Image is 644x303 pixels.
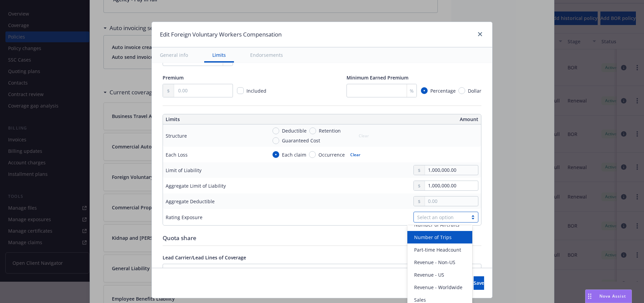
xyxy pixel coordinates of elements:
input: Each claim [272,151,279,158]
button: Endorsements [242,47,291,63]
span: Guaranteed Cost [282,137,320,144]
span: Included [246,88,266,94]
button: Nothing selected [163,264,481,277]
input: 0.00 [425,196,478,206]
div: Aggregate Deductible [166,198,215,205]
div: Quota share [163,234,481,242]
div: Drag to move [586,290,594,303]
input: 0.00 [425,165,478,175]
span: % [410,87,414,94]
span: Deductible [282,127,307,134]
input: Percentage [421,87,428,94]
span: Retention [319,127,341,134]
button: Limits [204,47,234,63]
span: Nova Assist [599,293,626,299]
div: Structure [166,132,187,139]
input: Retention [309,127,316,134]
input: 0.00 [174,84,233,97]
input: 0.00 [425,181,478,190]
span: Premium [163,74,184,81]
span: Lead Carrier/Lead Lines of Coverage [163,254,246,261]
input: Occurrence [309,151,316,158]
div: Limit of Liability [166,167,201,174]
span: Revenue - US [414,271,444,278]
span: Each claim [282,151,306,158]
h1: Edit Foreign Voluntary Workers Compensation [160,30,282,39]
span: Part-time Headcount [414,246,461,253]
div: Rating Exposure [166,214,202,221]
th: Amount [325,114,481,124]
span: Minimum Earned Premium [347,74,408,81]
button: Clear [346,150,364,159]
th: Limits [163,114,290,124]
span: Revenue - Non-US [414,259,455,266]
input: Guaranteed Cost [272,137,279,144]
input: Deductible [272,127,279,134]
span: Percentage [430,87,456,94]
span: Revenue - Worldwide [414,284,462,291]
div: Select an option [417,214,464,221]
button: Nova Assist [585,289,632,303]
div: Each Loss [166,151,188,158]
span: Nothing selected [168,267,207,274]
span: Number of Trips [414,234,452,241]
div: Aggregate Limit of Liability [166,182,226,189]
button: General info [152,47,196,63]
span: Occurrence [318,151,345,158]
